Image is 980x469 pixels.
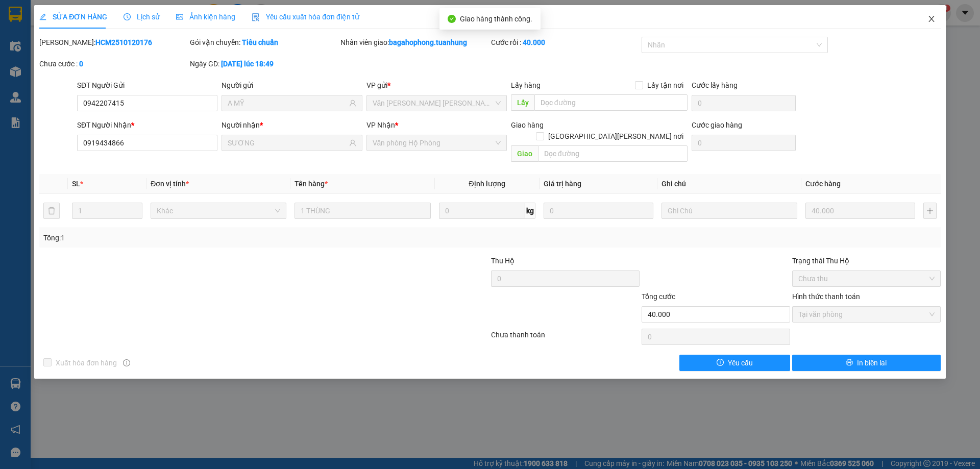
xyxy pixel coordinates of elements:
b: 0 [79,60,83,68]
b: Tiêu chuẩn [242,38,278,46]
span: picture [176,13,183,20]
span: Lịch sử [124,13,160,21]
span: Giao hàng [511,121,544,129]
b: HCM2510120176 [95,38,152,46]
span: Lấy [511,94,534,111]
div: [PERSON_NAME]: [39,37,188,48]
span: Giá trị hàng [544,180,581,188]
span: Xuất hóa đơn hàng [52,357,121,368]
span: Lấy tận nơi [643,80,688,91]
button: delete [43,203,60,219]
span: Chưa thu [798,271,935,286]
div: Người gửi [222,80,362,91]
div: Cước rồi : [491,37,640,48]
span: clock-circle [124,13,131,20]
span: SL [72,180,80,188]
input: Tên người nhận [228,137,347,149]
button: printerIn biên lai [792,355,941,371]
div: Chưa thanh toán [490,329,641,347]
span: Tổng cước [642,292,675,301]
button: plus [923,203,937,219]
div: Chưa cước : [39,58,188,69]
span: In biên lai [857,357,887,368]
span: Định lượng [469,180,505,188]
div: Ngày GD: [190,58,338,69]
span: Đơn vị tính [151,180,189,188]
input: VD: Bàn, Ghế [295,203,430,219]
th: Ghi chú [657,174,801,194]
div: Trạng thái Thu Hộ [792,255,941,266]
span: edit [39,13,46,20]
input: Cước giao hàng [692,135,796,151]
span: user [349,100,356,107]
span: exclamation-circle [717,359,724,367]
div: VP gửi [366,80,507,91]
span: check-circle [448,15,456,23]
span: Lấy hàng [511,81,541,89]
span: SỬA ĐƠN HÀNG [39,13,107,21]
img: icon [252,13,260,21]
div: Gói vận chuyển: [190,37,338,48]
label: Cước giao hàng [692,121,742,129]
span: Cước hàng [805,180,841,188]
div: Tổng: 1 [43,232,378,243]
button: Close [917,5,946,34]
span: VP Nhận [366,121,395,129]
span: Khác [157,203,280,218]
span: info-circle [123,359,130,366]
span: close [927,15,936,23]
div: SĐT Người Gửi [77,80,217,91]
span: Yêu cầu xuất hóa đơn điện tử [252,13,359,21]
span: Giao hàng thành công. [460,15,532,23]
span: kg [525,203,535,219]
input: 0 [805,203,915,219]
span: Tên hàng [295,180,328,188]
div: SĐT Người Nhận [77,119,217,131]
b: 40.000 [523,38,545,46]
span: Yêu cầu [728,357,753,368]
span: Văn phòng Hộ Phòng [373,135,501,151]
label: Hình thức thanh toán [792,292,860,301]
span: printer [846,359,853,367]
input: Tên người gửi [228,97,347,109]
span: [GEOGRAPHIC_DATA][PERSON_NAME] nơi [544,131,688,142]
span: user [349,139,356,146]
span: Giao [511,145,538,162]
span: Thu Hộ [491,257,514,265]
input: Cước lấy hàng [692,95,796,111]
div: Người nhận [222,119,362,131]
span: Ảnh kiện hàng [176,13,235,21]
input: Dọc đường [534,94,688,111]
b: bagahophong.tuanhung [389,38,467,46]
input: 0 [544,203,653,219]
input: Ghi Chú [661,203,797,219]
span: Tại văn phòng [798,307,935,322]
input: Dọc đường [538,145,688,162]
button: exclamation-circleYêu cầu [679,355,790,371]
b: [DATE] lúc 18:49 [221,60,274,68]
span: Văn phòng Hồ Chí Minh [373,95,501,111]
label: Cước lấy hàng [692,81,738,89]
div: Nhân viên giao: [340,37,489,48]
